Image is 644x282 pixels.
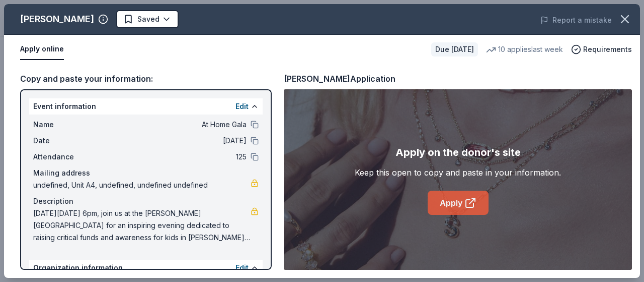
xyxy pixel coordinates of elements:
[284,72,395,85] div: [PERSON_NAME] Application
[571,43,632,55] button: Requirements
[431,42,478,57] div: Due [DATE]
[235,100,249,112] button: Edit
[137,13,159,25] span: Saved
[355,166,561,179] div: Keep this open to copy and paste in your information.
[540,14,612,26] button: Report a mistake
[428,191,489,215] a: Apply
[486,43,563,55] div: 10 applies last week
[583,43,632,55] span: Requirements
[33,207,251,244] span: [DATE][DATE] 6pm, join us at the [PERSON_NAME][GEOGRAPHIC_DATA] for an inspiring evening dedicate...
[33,135,101,147] span: Date
[101,135,247,147] span: [DATE]
[116,10,179,28] button: Saved
[33,195,259,207] div: Description
[33,179,251,191] span: undefined, Unit A4, undefined, undefined undefined
[33,167,259,179] div: Mailing address
[101,119,247,131] span: At Home Gala
[235,262,249,274] button: Edit
[20,11,94,27] div: [PERSON_NAME]
[29,260,263,276] div: Organization information
[33,119,101,131] span: Name
[20,72,272,85] div: Copy and paste your information:
[395,144,521,160] div: Apply on the donor's site
[33,151,101,163] span: Attendance
[101,151,247,163] span: 125
[29,98,263,115] div: Event information
[20,39,64,60] button: Apply online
